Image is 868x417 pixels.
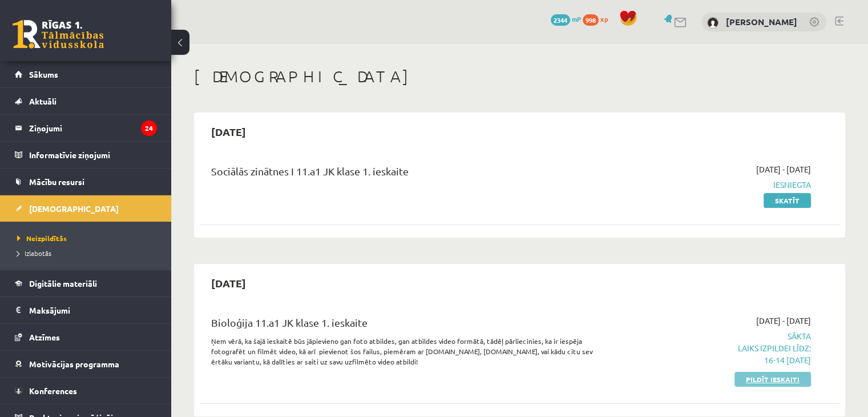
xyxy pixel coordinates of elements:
legend: Ziņojumi [29,115,157,141]
a: [DEMOGRAPHIC_DATA] [15,195,157,222]
span: 998 [583,14,599,26]
span: mP [572,14,581,23]
span: 2344 [551,14,570,26]
span: Sākums [29,69,58,79]
a: Neizpildītās [17,233,160,243]
a: Rīgas 1. Tālmācības vidusskola [13,20,104,49]
a: Ziņojumi24 [15,115,157,141]
img: Alekss Hasans Jerli [707,17,718,29]
a: Informatīvie ziņojumi [15,142,157,168]
span: Sākta [623,330,811,366]
legend: Informatīvie ziņojumi [29,142,157,168]
legend: Maksājumi [29,297,157,323]
span: Motivācijas programma [29,359,119,369]
span: Iesniegta [623,179,811,191]
div: Sociālās zinātnes I 11.a1 JK klase 1. ieskaite [211,163,605,185]
a: Konferences [15,378,157,404]
span: Konferences [29,386,77,396]
span: Izlabotās [17,248,51,258]
a: Motivācijas programma [15,351,157,377]
span: xp [600,14,608,23]
a: 2344 mP [551,14,581,23]
a: Digitālie materiāli [15,270,157,296]
h2: [DATE] [200,118,257,145]
span: Neizpildītās [17,234,67,243]
a: Izlabotās [17,248,160,258]
a: Mācību resursi [15,169,157,195]
i: 24 [141,121,157,136]
h2: [DATE] [200,270,257,296]
a: Pildīt ieskaiti [734,372,811,387]
p: Ņem vērā, ka šajā ieskaitē būs jāpievieno gan foto atbildes, gan atbildes video formātā, tādēļ pā... [211,336,605,367]
span: Atzīmes [29,332,60,342]
span: [DATE] - [DATE] [756,163,811,175]
span: [DATE] - [DATE] [756,315,811,327]
a: Maksājumi [15,297,157,323]
a: Sākums [15,61,157,87]
a: Atzīmes [15,324,157,350]
span: Mācību resursi [29,177,84,187]
a: [PERSON_NAME] [726,16,797,27]
span: [DEMOGRAPHIC_DATA] [29,203,119,214]
span: Digitālie materiāli [29,278,97,288]
h1: [DEMOGRAPHIC_DATA] [194,67,845,86]
a: Skatīt [764,193,811,208]
div: Bioloģija 11.a1 JK klase 1. ieskaite [211,315,605,336]
a: 998 xp [583,14,613,23]
a: Aktuāli [15,88,157,114]
span: Aktuāli [29,96,56,106]
p: Laiks izpildei līdz: 16-14 [DATE] [623,342,811,366]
